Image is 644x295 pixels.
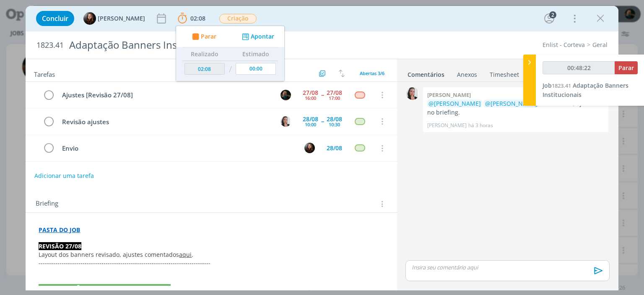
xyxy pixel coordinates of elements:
span: Briefing [36,198,58,209]
button: 2 [543,12,556,25]
div: Ajustes [Revisão 27/08] [58,90,273,100]
th: Realizado [182,47,227,61]
div: 2 [549,11,556,18]
p: [PERSON_NAME] [427,122,467,129]
span: Layout dos banners revisado, ajustes comentados [39,251,179,258]
div: 17:00 [329,96,340,100]
button: Criação [219,13,257,24]
button: M [280,89,292,101]
div: 27/08 [327,90,342,96]
p: revisão feita, ajustes no briefing. [427,99,604,117]
span: @[PERSON_NAME] [485,99,538,107]
div: Adaptação Banners Institucionais [65,35,366,55]
span: Parar [618,64,634,72]
img: arrow-down-up.svg [339,70,345,77]
button: Parar [615,61,638,74]
a: Geral [592,41,608,49]
ul: 02:08 [176,26,285,81]
th: Estimado [234,47,278,61]
a: aqui [179,251,192,258]
a: Timesheet [489,67,519,79]
button: Parar [190,32,217,41]
img: E [83,12,96,25]
span: há 3 horas [468,122,493,129]
button: Concluir [36,11,74,26]
strong: REVISÃO 27/08 [39,242,81,250]
a: Comentários [407,67,445,79]
div: Revisão ajustes [58,117,273,127]
span: Parar [201,34,216,39]
span: . [192,251,193,258]
span: Adaptação Banners Institucionais [543,81,628,99]
td: / [227,61,234,78]
span: Criação [219,14,257,23]
div: 10:30 [329,122,340,127]
button: E[PERSON_NAME] [83,12,145,25]
strong: 1. INTRODUÇÃO (contexto do job + objetivos) [39,284,171,292]
img: C [280,116,291,127]
div: 28/08 [303,116,318,122]
a: Job1823.41Adaptação Banners Institucionais [543,81,628,99]
div: 28/08 [327,116,342,122]
span: @[PERSON_NAME] [428,99,481,107]
div: Anexos [457,70,477,79]
img: C [406,87,419,100]
button: Adicionar uma tarefa [34,168,94,183]
span: -- [321,118,324,124]
a: Enlist - Corteva [543,41,585,49]
b: [PERSON_NAME] [427,91,471,99]
div: Envio [58,143,296,154]
button: E [304,142,316,154]
div: 28/08 [327,145,342,151]
button: C [280,115,292,128]
div: 16:00 [305,96,316,100]
div: 10:00 [305,122,316,127]
button: Apontar [240,32,275,41]
span: Concluir [42,15,68,22]
span: 02:08 [190,14,205,22]
span: -- [321,92,324,98]
span: Tarefas [34,68,55,78]
div: 27/08 [303,90,318,96]
span: 1823.41 [552,82,571,89]
span: ---------------------------------------------------------------------------------- [39,259,210,267]
span: [PERSON_NAME] [98,16,145,21]
img: E [304,143,315,153]
img: M [280,90,291,100]
span: 1823.41 [36,41,64,50]
a: PASTA DO JOB [39,226,80,234]
button: 02:08 [176,12,208,25]
div: dialog [26,6,618,290]
span: Abertas 3/6 [360,70,384,76]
